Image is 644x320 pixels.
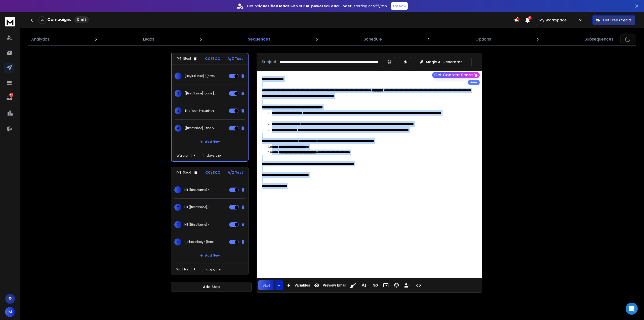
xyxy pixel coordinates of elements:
[381,280,391,290] button: Insert Image (Ctrl+P)
[414,280,423,290] button: Code View
[585,36,613,42] p: Subsequences
[140,33,157,45] a: Leads
[185,126,217,130] p: {{firstName}}, the next {must-have|essential|gotta-have} app is here—beat the rush
[228,170,243,175] p: A/Z Test
[41,19,44,22] p: 0 %
[185,91,217,95] p: {{firstName}}, one {brief|quick note} to end dashboard fatigue—{claim it early|stake your claim now}
[592,15,635,25] button: Get Free Credits
[206,267,222,271] p: days, then
[28,33,52,45] a: Analytics
[47,17,71,23] h1: Campaigns
[196,251,224,261] button: Add New
[284,280,311,290] button: Variables
[184,223,209,227] p: HII {{firstName}}
[468,80,480,85] div: Beta
[184,188,209,192] p: HII {{firstName}}
[402,280,412,290] button: Insert Unsubscribe Link
[4,93,14,103] a: 1671
[176,267,188,271] p: Wait for
[364,36,382,42] p: Schedule
[196,137,224,147] button: Add New
[248,36,270,42] p: Sequences
[184,240,217,244] p: {HII|Hello|Hey} {{firstName}}!
[184,205,209,209] p: HII {{firstName}}
[175,125,182,132] span: 4
[582,33,616,45] a: Subsequences
[359,280,369,290] button: More Text
[348,280,358,290] button: Clean HTML
[626,303,638,315] div: Open Intercom Messenger
[432,72,480,78] button: Get Content Score
[5,307,15,317] button: M
[392,4,406,9] p: Try Now
[5,17,15,26] img: logo
[391,2,408,10] button: Try Now
[472,33,494,45] a: Options
[174,204,181,211] span: 2
[426,59,462,64] p: Magic AI Generator
[321,283,347,288] span: Preview Email
[207,154,223,158] p: days, then
[175,90,182,97] span: 2
[176,170,198,175] div: Step 2
[174,221,181,228] span: 3
[539,18,569,23] p: My Workspace
[205,56,220,61] p: CC/BCC
[171,167,249,275] li: Step2CC/BCCA/Z Test1HII {{firstName}}2HII {{firstName}}3HII {{firstName}}4{HII|Hello|Hey} {{first...
[185,109,217,113] p: The “can’t-start-the-day-without-it” brief—{early access|exclusive access|VIP access} for {{compa...
[205,170,220,175] p: CC/BCC
[603,18,632,23] p: Get Free Credits
[371,280,380,290] button: Insert Link (Ctrl+K)
[9,93,13,97] p: 1671
[258,280,274,290] button: Save
[294,283,311,288] span: Variables
[31,36,49,42] p: Analytics
[262,59,277,65] p: Subject:
[392,280,401,290] button: Emoticons
[247,4,387,9] p: Get only with our starting at $22/mo
[361,33,385,45] a: Schedule
[171,282,252,292] button: Add Step
[174,238,181,245] span: 4
[475,36,491,42] p: Options
[171,53,249,162] li: Step1CC/BCCA/Z Test1{Hey|Hi|Hello} {{firstName}}, {remember|recall|think back to} life before Sla...
[227,56,243,61] p: A/Z Test
[185,74,217,78] p: {Hey|Hi|Hello} {{firstName}}, {remember|recall|think back to} life before Slack? [URL] is {next|t...
[175,107,182,114] span: 3
[528,16,532,20] span: 50
[174,186,181,193] span: 1
[306,4,353,9] strong: AI-powered Lead Finder,
[74,16,89,23] div: Draft
[175,73,182,80] span: 1
[177,154,188,158] p: Wait for
[143,36,154,42] p: Leads
[177,56,197,61] div: Step 1
[415,57,472,67] button: Magic AI Generator
[312,280,347,290] button: Preview Email
[245,33,273,45] a: Sequences
[263,4,290,9] strong: verified leads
